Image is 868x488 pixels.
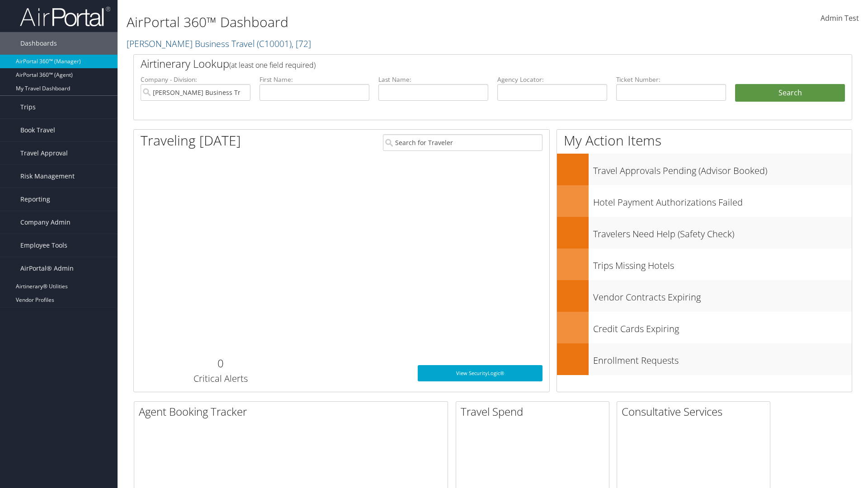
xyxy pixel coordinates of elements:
h1: My Action Items [557,131,852,150]
a: Credit Cards Expiring [557,312,852,343]
img: airportal-logo.png [20,6,110,27]
h3: Enrollment Requests [593,350,852,367]
span: Risk Management [20,165,75,188]
a: Hotel Payment Authorizations Failed [557,185,852,217]
h3: Hotel Payment Authorizations Failed [593,192,852,209]
span: Book Travel [20,119,55,141]
label: Agency Locator: [497,75,607,84]
span: (at least one field required) [229,60,316,70]
span: Employee Tools [20,234,67,257]
a: View SecurityLogic® [418,365,542,381]
a: Travelers Need Help (Safety Check) [557,217,852,249]
span: Dashboards [20,32,57,55]
label: First Name: [259,75,369,84]
span: Trips [20,96,36,118]
h3: Critical Alerts [141,372,300,385]
a: Travel Approvals Pending (Advisor Booked) [557,154,852,185]
h1: Traveling [DATE] [141,131,241,150]
span: Travel Approval [20,142,68,164]
input: Search for Traveler [383,134,542,151]
label: Company - Division: [141,75,250,84]
a: Trips Missing Hotels [557,249,852,280]
span: ( C10001 ) [257,38,292,50]
span: AirPortal® Admin [20,257,74,280]
h2: Travel Spend [461,404,609,419]
h2: 0 [141,356,300,371]
h3: Travelers Need Help (Safety Check) [593,223,852,240]
label: Ticket Number: [616,75,726,84]
span: Admin Test [821,13,859,23]
a: Vendor Contracts Expiring [557,280,852,312]
h3: Trips Missing Hotels [593,255,852,272]
h2: Agent Booking Tracker [139,404,448,419]
span: , [ 72 ] [292,38,311,50]
h2: Consultative Services [622,404,770,419]
a: Admin Test [821,5,859,33]
h3: Vendor Contracts Expiring [593,286,852,304]
a: [PERSON_NAME] Business Travel [127,38,311,50]
a: Enrollment Requests [557,343,852,375]
h2: Airtinerary Lookup [141,56,785,71]
span: Company Admin [20,211,71,234]
h1: AirPortal 360™ Dashboard [127,13,615,32]
h3: Travel Approvals Pending (Advisor Booked) [593,160,852,177]
button: Search [735,84,845,102]
label: Last Name: [378,75,488,84]
span: Reporting [20,188,50,211]
h3: Credit Cards Expiring [593,318,852,335]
